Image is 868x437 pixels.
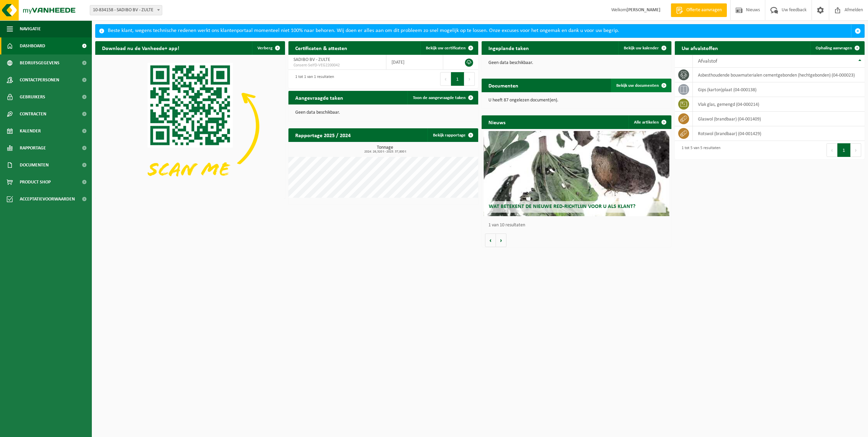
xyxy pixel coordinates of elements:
h2: Rapportage 2025 / 2024 [288,128,357,142]
td: asbesthoudende bouwmaterialen cementgebonden (hechtgebonden) (04-000023) [693,68,865,82]
button: Previous [440,72,451,86]
button: Next [464,72,475,86]
div: Beste klant, wegens technische redenen werkt ons klantenportaal momenteel niet 100% naar behoren.... [108,25,851,37]
td: glaswol (brandbaar) (04-001409) [693,112,865,126]
h2: Ingeplande taken [482,41,536,54]
td: vlak glas, gemengd (04-000214) [693,97,865,112]
span: Verberg [257,46,272,50]
button: Volgende [496,233,506,247]
td: rotswol (brandbaar) (04-001429) [693,126,865,141]
span: Bekijk uw kalender [624,46,659,50]
span: Consent-SelfD-VEG2200042 [294,63,381,68]
a: Bekijk uw documenten [611,79,671,92]
button: Verberg [252,41,284,55]
span: Ophaling aanvragen [816,46,852,50]
span: Gebruikers [20,88,45,106]
p: 1 van 10 resultaten [488,223,668,228]
strong: [PERSON_NAME] [627,7,661,13]
a: Bekijk uw kalender [618,41,671,55]
a: Bekijk rapportage [428,128,478,142]
span: Bekijk uw documenten [616,83,659,88]
span: Toon de aangevraagde taken [413,96,466,100]
img: Download de VHEPlus App [95,55,285,197]
span: Wat betekent de nieuwe RED-richtlijn voor u als klant? [489,204,635,209]
span: 10-834158 - SADIBO BV - ZULTE [90,5,162,15]
span: Offerte aanvragen [685,7,723,14]
button: Next [851,143,861,157]
span: Rapportage [20,140,46,157]
span: Contracten [20,106,46,123]
p: Geen data beschikbaar. [488,61,665,65]
button: Previous [827,143,837,157]
span: Dashboard [20,37,45,54]
span: 10-834158 - SADIBO BV - ZULTE [90,5,162,15]
h2: Uw afvalstoffen [675,41,725,54]
button: 1 [451,72,464,86]
a: Bekijk uw certificaten [420,41,478,55]
div: 1 tot 5 van 5 resultaten [678,143,720,158]
h3: Tonnage [292,145,478,153]
span: Kalender [20,123,41,140]
td: [DATE] [386,55,443,70]
a: Ophaling aanvragen [810,41,864,55]
div: 1 tot 1 van 1 resultaten [292,71,334,86]
span: Navigatie [20,20,41,37]
a: Offerte aanvragen [671,3,727,17]
td: gips (karton)plaat (04-000138) [693,82,865,97]
span: Afvalstof [698,59,717,64]
h2: Aangevraagde taken [288,91,350,104]
p: U heeft 87 ongelezen document(en). [488,98,665,103]
span: Contactpersonen [20,71,59,88]
h2: Documenten [482,79,525,92]
span: 2024: 26,320 t - 2025: 37,800 t [292,150,478,153]
a: Wat betekent de nieuwe RED-richtlijn voor u als klant? [484,131,670,216]
button: 1 [837,143,851,157]
a: Toon de aangevraagde taken [407,91,478,104]
button: Vorige [485,233,496,247]
span: Bekijk uw certificaten [426,46,466,50]
span: Acceptatievoorwaarden [20,191,75,208]
h2: Download nu de Vanheede+ app! [95,41,186,54]
a: Alle artikelen [629,115,671,129]
p: Geen data beschikbaar. [295,110,471,115]
h2: Certificaten & attesten [288,41,354,54]
span: Bedrijfsgegevens [20,54,60,71]
span: Product Shop [20,174,51,191]
span: Documenten [20,157,49,174]
h2: Nieuws [482,115,512,129]
span: SADIBO BV - ZULTE [294,57,330,62]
